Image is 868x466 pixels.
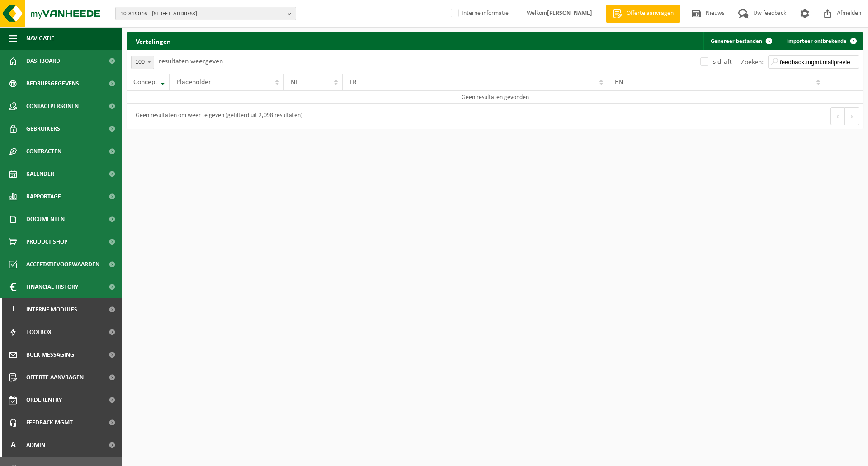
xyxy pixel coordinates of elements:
button: 10-819046 - [STREET_ADDRESS] [115,7,296,20]
span: Bulk Messaging [26,344,74,366]
span: Admin [26,434,45,457]
span: 100 [132,56,154,69]
a: Offerte aanvragen [606,5,680,23]
span: A [9,434,17,457]
span: NL [291,79,298,86]
button: Next [845,107,859,125]
span: Offerte aanvragen [26,366,84,389]
span: Feedback MGMT [26,411,73,434]
span: 10-819046 - [STREET_ADDRESS] [120,7,284,21]
label: Is draft [698,55,732,69]
span: Rapportage [26,185,61,208]
button: Importeer ontbrekende [780,32,863,50]
span: Toolbox [26,321,52,344]
span: Placeholder [176,79,211,86]
strong: [PERSON_NAME] [547,10,592,17]
span: Navigatie [26,27,54,50]
span: Bedrijfsgegevens [26,72,79,95]
span: Offerte aanvragen [624,9,676,18]
span: EN [615,79,623,86]
span: Financial History [26,276,78,298]
span: Concept [133,79,157,86]
span: Dashboard [26,50,60,72]
div: Geen resultaten om weer te geven (gefilterd uit 2,098 resultaten) [131,108,302,124]
span: I [9,298,17,321]
span: Documenten [26,208,65,231]
label: Interne informatie [449,7,509,20]
span: Product Shop [26,231,67,253]
span: Contactpersonen [26,95,79,118]
span: 100 [131,56,154,69]
span: Kalender [26,163,54,185]
span: Gebruikers [26,118,60,140]
span: FR [349,79,357,86]
span: Acceptatievoorwaarden [26,253,99,276]
label: Zoeken: [741,59,764,66]
button: Genereer bestanden [703,32,778,50]
button: Previous [830,107,845,125]
span: Interne modules [26,298,77,321]
span: Orderentry Goedkeuring [26,389,102,411]
h2: Vertalingen [127,32,180,50]
span: Contracten [26,140,61,163]
td: Geen resultaten gevonden [127,91,863,104]
label: resultaten weergeven [159,58,223,65]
